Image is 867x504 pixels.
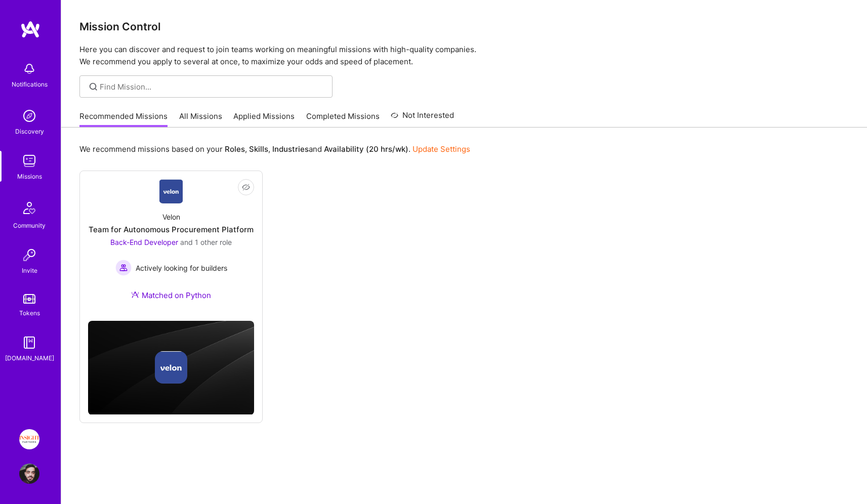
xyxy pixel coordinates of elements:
[88,179,254,313] a: Company LogoVelonTeam for Autonomous Procurement PlatformBack-End Developer and 1 other roleActiv...
[20,20,40,38] img: logo
[89,224,254,235] div: Team for Autonomous Procurement Platform
[17,171,42,182] div: Missions
[131,290,211,301] div: Matched on Python
[5,353,54,363] div: [DOMAIN_NAME]
[100,81,325,92] input: Find Mission...
[233,111,295,128] a: Applied Missions
[115,260,132,276] img: Actively looking for builders
[131,290,139,299] img: Ateam Purple Icon
[324,144,408,154] b: Availability (20 hrs/wk)
[249,144,268,154] b: Skills
[79,44,849,68] p: Here you can discover and request to join teams working on meaningful missions with high-quality ...
[12,79,48,90] div: Notifications
[242,183,250,191] i: icon EyeClosed
[17,196,42,220] img: Community
[23,294,35,304] img: tokens
[19,429,39,449] img: Insight Partners: Data & AI - Sourcing
[19,106,39,126] img: discovery
[306,111,380,128] a: Completed Missions
[88,321,254,414] img: cover
[79,20,849,33] h3: Mission Control
[19,332,39,353] img: guide book
[17,429,42,449] a: Insight Partners: Data & AI - Sourcing
[15,126,44,137] div: Discovery
[180,238,232,246] span: and 1 other role
[79,111,168,128] a: Recommended Missions
[17,464,42,484] a: User Avatar
[13,220,46,231] div: Community
[79,144,470,154] p: We recommend missions based on your , , and .
[19,151,39,171] img: teamwork
[110,238,178,246] span: Back-End Developer
[88,81,99,93] i: icon SearchGrey
[412,144,470,154] a: Update Settings
[162,212,180,222] div: Velon
[155,351,187,384] img: Company logo
[19,308,40,318] div: Tokens
[159,179,183,203] img: Company Logo
[391,109,454,128] a: Not Interested
[22,265,37,276] div: Invite
[19,464,39,484] img: User Avatar
[225,144,245,154] b: Roles
[19,245,39,265] img: Invite
[19,59,39,79] img: bell
[136,263,227,273] span: Actively looking for builders
[179,111,222,128] a: All Missions
[272,144,309,154] b: Industries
